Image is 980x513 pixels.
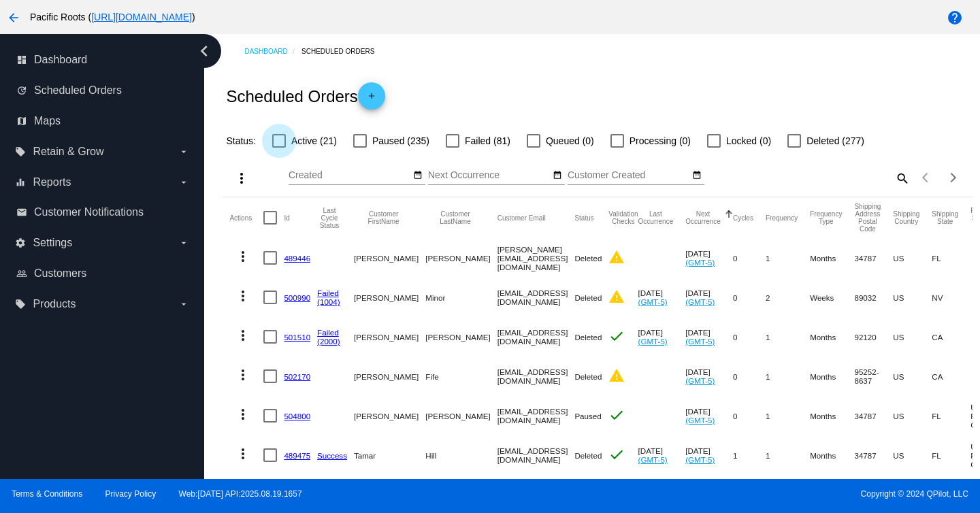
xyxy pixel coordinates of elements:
[16,268,27,279] i: people_outline
[893,357,932,396] mat-cell: US
[16,49,189,71] a: dashboard Dashboard
[354,357,425,396] mat-cell: [PERSON_NAME]
[893,317,932,357] mat-cell: US
[854,317,893,357] mat-cell: 92120
[733,357,766,396] mat-cell: 0
[854,278,893,317] mat-cell: 89032
[685,238,733,278] mat-cell: [DATE]
[16,54,27,65] i: dashboard
[854,357,893,396] mat-cell: 95252-8637
[178,237,189,248] i: arrow_drop_down
[726,133,771,149] span: Locked (0)
[608,328,625,344] mat-icon: check
[685,376,715,385] a: (GMT-5)
[766,396,810,435] mat-cell: 1
[854,396,893,435] mat-cell: 34787
[810,317,854,357] mat-cell: Months
[354,317,425,357] mat-cell: [PERSON_NAME]
[766,317,810,357] mat-cell: 1
[413,170,423,181] mat-icon: date_range
[425,357,497,396] mat-cell: Fife
[5,10,22,26] mat-icon: arrow_back
[854,238,893,278] mat-cell: 34787
[608,197,638,238] mat-header-cell: Validation Checks
[425,317,497,357] mat-cell: [PERSON_NAME]
[34,206,144,218] span: Customer Notifications
[425,435,497,475] mat-cell: Hill
[502,489,968,499] span: Copyright © 2024 QPilot, LLC
[630,133,691,149] span: Processing (0)
[638,317,686,357] mat-cell: [DATE]
[608,367,625,384] mat-icon: warning
[733,396,766,435] mat-cell: 0
[91,12,192,22] a: [URL][DOMAIN_NAME]
[685,337,715,346] a: (GMT-5)
[932,238,970,278] mat-cell: FL
[810,210,842,225] button: Change sorting for FrequencyType
[34,267,86,280] span: Customers
[291,133,337,149] span: Active (21)
[284,254,310,263] a: 489446
[284,333,310,342] a: 501510
[497,357,575,396] mat-cell: [EMAIL_ADDRESS][DOMAIN_NAME]
[574,333,602,342] span: Deleted
[33,298,76,310] span: Products
[105,489,157,499] a: Privacy Policy
[30,12,195,22] span: Pacific Roots ( )
[766,238,810,278] mat-cell: 1
[16,207,27,218] i: email
[932,396,970,435] mat-cell: FL
[317,337,340,346] a: (2000)
[425,396,497,435] mat-cell: [PERSON_NAME]
[685,416,715,425] a: (GMT-5)
[893,238,932,278] mat-cell: US
[178,146,189,157] i: arrow_drop_down
[806,133,864,149] span: Deleted (277)
[193,40,215,62] i: chevron_left
[15,177,26,188] i: equalizer
[16,110,189,132] a: map Maps
[574,254,602,263] span: Deleted
[932,278,970,317] mat-cell: NV
[317,288,339,297] a: Failed
[354,396,425,435] mat-cell: [PERSON_NAME]
[425,238,497,278] mat-cell: [PERSON_NAME]
[229,197,263,238] mat-header-cell: Actions
[685,297,715,306] a: (GMT-5)
[932,357,970,396] mat-cell: CA
[284,412,310,420] a: 504800
[284,214,289,222] button: Change sorting for Id
[810,396,854,435] mat-cell: Months
[685,357,733,396] mat-cell: [DATE]
[179,489,302,499] a: Web:[DATE] API:2025.08.19.1657
[317,207,342,229] button: Change sorting for LastProcessingCycleId
[178,177,189,188] i: arrow_drop_down
[638,278,686,317] mat-cell: [DATE]
[15,146,26,157] i: local_offer
[425,278,497,317] mat-cell: Minor
[574,451,602,460] span: Deleted
[289,170,411,181] input: Created
[354,210,413,225] button: Change sorting for CustomerFirstName
[244,41,301,62] a: Dashboard
[34,84,122,97] span: Scheduled Orders
[363,91,380,107] mat-icon: add
[497,317,575,357] mat-cell: [EMAIL_ADDRESS][DOMAIN_NAME]
[34,54,87,66] span: Dashboard
[894,167,910,188] mat-icon: search
[15,237,26,248] i: settings
[685,317,733,357] mat-cell: [DATE]
[15,299,26,310] i: local_offer
[16,80,189,101] a: update Scheduled Orders
[608,446,625,463] mat-icon: check
[284,372,310,381] a: 502170
[854,203,881,233] button: Change sorting for ShippingPostcode
[810,238,854,278] mat-cell: Months
[235,446,251,462] mat-icon: more_vert
[574,293,602,302] span: Deleted
[16,263,189,284] a: people_outline Customers
[354,278,425,317] mat-cell: [PERSON_NAME]
[546,133,594,149] span: Queued (0)
[16,201,189,223] a: email Customer Notifications
[497,435,575,475] mat-cell: [EMAIL_ADDRESS][DOMAIN_NAME]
